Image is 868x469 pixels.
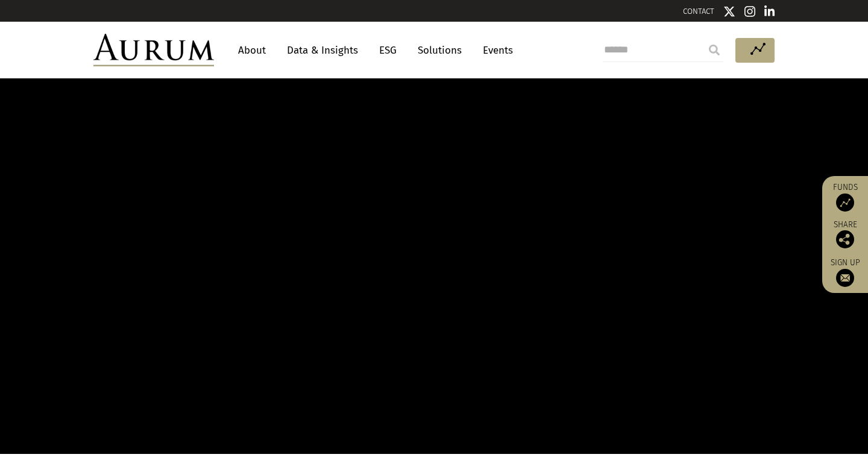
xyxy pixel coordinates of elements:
img: Linkedin icon [764,5,775,17]
input: Submit [702,38,726,62]
a: Funds [828,182,862,212]
a: Data & Insights [281,39,364,61]
a: CONTACT [683,7,714,16]
div: Share [828,221,862,248]
img: Share this post [836,230,854,248]
a: Solutions [412,39,468,61]
a: Sign up [828,257,862,287]
img: Instagram icon [744,5,755,17]
img: Aurum [93,34,214,66]
img: Sign up to our newsletter [836,269,854,287]
img: Access Funds [836,194,854,212]
img: Twitter icon [723,5,735,17]
a: Events [477,39,513,61]
a: ESG [373,39,403,61]
a: About [232,39,272,61]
